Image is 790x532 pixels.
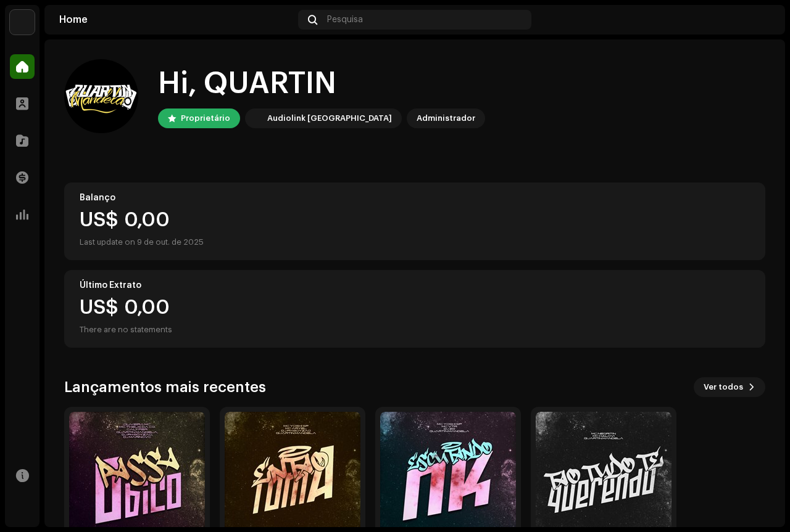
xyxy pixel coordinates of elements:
div: Audiolink [GEOGRAPHIC_DATA] [267,111,392,126]
div: Proprietário [181,111,230,126]
img: 00d61f66-f382-4073-9b3b-86282de6a3f4 [750,10,770,30]
div: Administrador [417,111,475,126]
div: Home [59,15,293,25]
div: Hi, QUARTIN [158,64,485,104]
h3: Lançamentos mais recentes [64,377,266,397]
img: 730b9dfe-18b5-4111-b483-f30b0c182d82 [10,10,35,35]
span: Pesquisa [327,15,363,25]
div: There are no statements [80,322,172,337]
img: 730b9dfe-18b5-4111-b483-f30b0c182d82 [247,111,262,126]
button: Ver todos [694,377,765,397]
img: 00d61f66-f382-4073-9b3b-86282de6a3f4 [64,59,138,133]
span: Ver todos [704,375,743,399]
div: Last update on 9 de out. de 2025 [80,235,750,250]
re-o-card-value: Último Extrato [64,270,765,348]
div: Último Extrato [80,280,750,290]
re-o-card-value: Balanço [64,182,765,260]
div: Balanço [80,193,750,203]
